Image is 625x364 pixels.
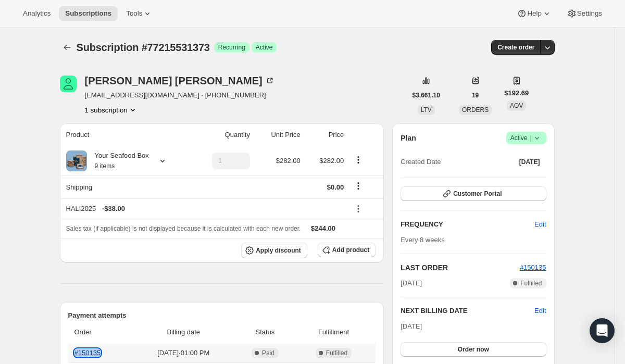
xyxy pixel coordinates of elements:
span: [DATE] · 01:00 PM [135,348,233,358]
span: $282.00 [319,157,344,165]
span: Recurring [218,43,245,52]
span: Sales tax (if applicable) is not displayed because it is calculated with each new order. [66,225,301,232]
h2: FREQUENCY [401,219,534,230]
h2: Plan [401,133,416,143]
button: Settings [560,6,608,21]
button: Apply discount [241,243,307,258]
span: Add product [332,246,369,254]
span: Active [256,43,273,52]
button: [DATE] [513,155,546,169]
button: #150135 [520,262,546,273]
span: Subscriptions [65,9,111,18]
button: Product actions [85,105,138,115]
span: Fulfilled [520,279,542,287]
span: [DATE] [401,278,422,288]
span: Active [510,133,542,143]
span: $282.00 [276,157,301,165]
span: Lise Cole [60,76,77,92]
span: Subscription #77215531373 [77,42,210,53]
button: Customer Portal [401,186,546,201]
button: Product actions [350,154,367,166]
span: $0.00 [327,183,344,191]
small: 9 items [95,162,115,170]
a: #150135 [74,349,101,357]
span: Order now [458,345,489,354]
h2: Payment attempts [68,310,376,321]
span: LTV [421,106,432,114]
span: Fulfillment [298,327,369,337]
span: Billing date [135,327,233,337]
h2: NEXT BILLING DATE [401,306,534,316]
span: AOV [510,102,523,109]
button: Shipping actions [350,180,367,192]
span: ORDERS [462,106,489,114]
button: $3,661.10 [406,88,446,103]
img: product img [66,150,87,171]
button: Tools [120,6,159,21]
th: Shipping [60,175,191,198]
button: Create order [491,40,541,55]
span: | [530,134,531,142]
span: Customer Portal [453,190,502,198]
span: $244.00 [311,224,335,232]
span: Status [239,327,292,337]
button: Analytics [17,6,57,21]
span: Paid [262,349,274,357]
span: Create order [497,43,534,52]
span: Settings [577,9,602,18]
span: [DATE] [519,158,540,166]
span: 19 [472,91,479,99]
span: Created Date [401,157,441,167]
span: Edit [534,219,546,230]
button: Edit [528,216,552,233]
span: - $38.00 [102,204,125,214]
span: Tools [126,9,142,18]
span: Fulfilled [326,349,347,357]
span: Apply discount [256,246,301,255]
a: #150135 [520,263,546,271]
span: Every 8 weeks [401,236,445,244]
button: 19 [466,88,485,103]
button: Subscriptions [59,6,118,21]
button: Add product [318,243,376,257]
th: Order [68,321,132,344]
span: $3,661.10 [413,91,440,99]
span: Help [527,9,541,18]
div: Your Seafood Box [87,150,149,171]
button: Order now [401,342,546,357]
div: [PERSON_NAME] [PERSON_NAME] [85,76,275,86]
button: Subscriptions [60,40,74,55]
button: Edit [534,306,546,316]
span: $192.69 [504,88,529,98]
div: HALI2025 [66,204,344,214]
th: Quantity [191,123,253,146]
th: Product [60,123,191,146]
th: Unit Price [253,123,304,146]
span: [EMAIL_ADDRESS][DOMAIN_NAME] · [PHONE_NUMBER] [85,90,275,101]
th: Price [304,123,347,146]
div: Open Intercom Messenger [590,318,615,343]
button: Help [510,6,558,21]
span: Analytics [23,9,51,18]
h2: LAST ORDER [401,262,520,273]
span: [DATE] [401,322,422,330]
